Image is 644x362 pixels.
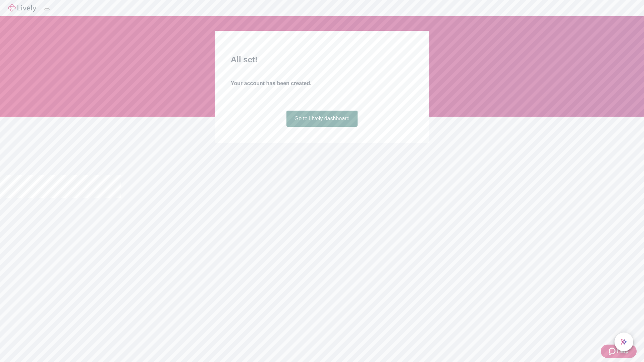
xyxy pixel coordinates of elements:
[231,54,413,66] h2: All set!
[44,8,50,10] button: Log out
[8,4,36,12] img: Lively
[609,347,617,355] svg: Zendesk support icon
[617,347,629,355] span: Help
[601,345,637,358] button: Zendesk support iconHelp
[621,339,627,345] svg: Lively AI Assistant
[231,79,413,87] h4: Your account has been created.
[614,333,633,351] button: chat
[286,111,358,127] a: Go to Lively dashboard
